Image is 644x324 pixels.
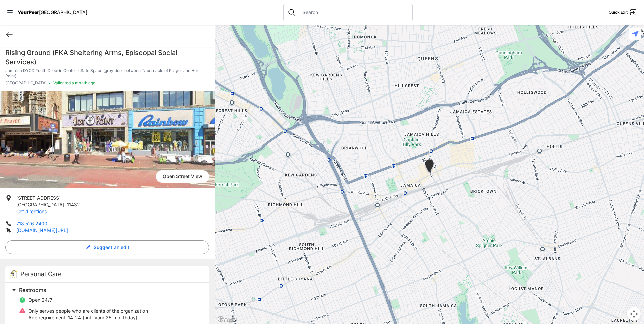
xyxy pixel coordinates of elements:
[64,202,66,207] span: ,
[19,287,46,293] span: Restrooms
[28,315,67,320] span: Age requirement:
[5,80,47,86] span: [GEOGRAPHIC_DATA]
[5,48,209,67] h1: Rising Ground (FKA Sheltering Arms, Episcopal Social Services)
[5,240,209,254] button: Suggest an edit
[48,80,52,86] span: ✓
[67,202,80,207] span: 11432
[5,68,209,79] p: Jamaica DYCD Youth Drop-in Center - Safe Space (grey door between Tabernacle of Prayer and Hot Po...
[609,10,628,15] span: Quick Exit
[94,244,129,251] span: Suggest an edit
[39,9,87,15] span: [GEOGRAPHIC_DATA]
[16,227,68,233] a: [DOMAIN_NAME][URL]
[16,208,47,214] a: Get directions
[609,8,637,17] a: Quick Exit
[424,159,435,174] div: Jamaica DYCD Youth Drop-in Center - Safe Space (grey door between Tabernacle of Prayer and Hot Po...
[18,9,39,15] span: YourPeer
[28,314,148,321] p: 14-24 (until your 25th birthday)
[18,10,87,14] a: YourPeer[GEOGRAPHIC_DATA]
[16,221,47,226] a: 718.526.2400
[156,170,209,183] span: Open Street View
[16,202,64,207] span: [GEOGRAPHIC_DATA]
[216,315,238,324] img: Google
[298,9,408,16] input: Search
[28,297,52,303] span: Open 24/7
[627,307,641,321] button: Map camera controls
[71,80,95,85] span: a month ago
[53,80,71,85] span: Validated
[20,270,62,278] span: Personal Care
[216,315,238,324] a: Open this area in Google Maps (opens a new window)
[28,308,148,314] span: Only serves people who are clients of the organization
[16,195,61,201] span: [STREET_ADDRESS]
